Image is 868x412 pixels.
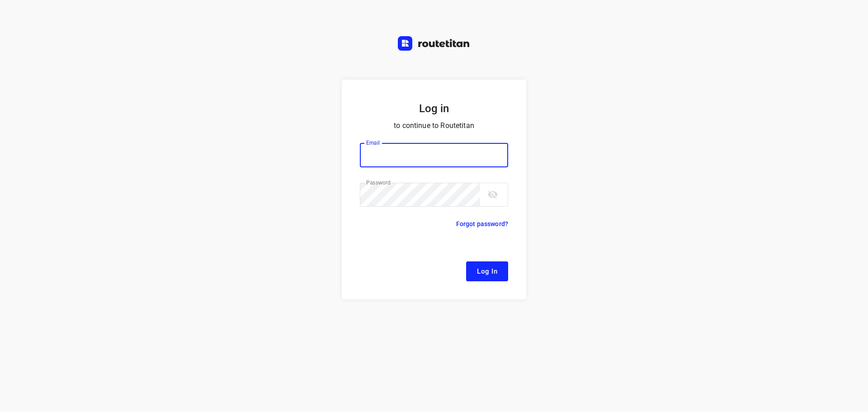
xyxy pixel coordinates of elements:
span: Log In [477,265,497,277]
p: to continue to Routetitan [360,119,508,132]
button: toggle password visibility [484,185,502,204]
p: Forgot password? [456,218,508,229]
h5: Log in [360,101,508,116]
button: Log In [466,261,508,281]
img: Routetitan [398,36,470,51]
